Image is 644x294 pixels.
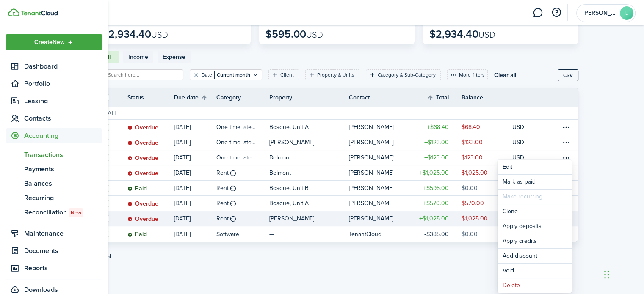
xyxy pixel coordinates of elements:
[269,93,349,102] th: Property
[127,226,174,242] a: Paid
[498,264,572,278] button: Void
[216,138,257,147] table-info-title: One time late fee
[498,204,572,219] a: Clone
[348,135,410,150] a: [PERSON_NAME]
[410,165,461,180] a: $1,025.00
[174,214,191,223] p: [DATE]
[269,168,291,177] p: Belmont
[127,135,174,150] a: Overdue
[348,154,393,161] table-profile-info-text: [PERSON_NAME]
[426,123,448,132] table-amount-title: $68.40
[423,184,448,192] table-amount-title: $595.00
[174,138,191,147] p: [DATE]
[269,196,349,211] a: Bosque, Unit A
[127,211,174,226] a: Overdue
[348,93,410,102] th: Contact
[174,181,216,195] a: [DATE]
[127,231,147,238] status: Paid
[494,69,516,80] button: Clear all
[190,69,262,80] filter-tag: Open filter
[424,153,448,162] table-amount-title: $123.00
[269,214,314,223] p: [PERSON_NAME]
[604,262,609,287] div: Drag
[378,71,436,79] filter-tag-label: Category & Sub-Category
[128,52,148,61] span: Income
[174,150,216,165] a: [DATE]
[6,176,102,191] a: Balances
[174,93,216,103] th: Sort
[348,215,393,222] table-profile-info-text: [PERSON_NAME]
[424,230,448,239] table-amount-title: $385.00
[214,71,250,79] filter-tag-value: Current month
[419,214,448,223] table-amount-title: $1,025.00
[202,71,212,79] filter-tag-label: Date
[96,109,125,118] td: [DATE]
[512,138,524,147] p: USD
[348,165,410,180] a: [PERSON_NAME]
[174,168,191,177] p: [DATE]
[512,150,535,165] a: USD
[269,211,349,226] a: [PERSON_NAME]
[24,96,102,106] span: Leasing
[127,150,174,165] a: Overdue
[461,168,487,177] table-amount-description: $1,025.00
[348,170,393,176] table-profile-info-text: [PERSON_NAME]
[424,138,448,147] table-amount-title: $123.00
[305,69,359,80] filter-tag: Open filter
[447,69,488,80] button: More filters
[24,179,102,189] span: Balances
[348,226,410,242] a: TenantCloud
[127,165,174,180] a: Overdue
[348,211,410,226] a: [PERSON_NAME]
[461,93,512,102] th: Balance
[498,219,572,234] button: Apply deposits
[127,140,158,146] status: Overdue
[461,120,512,135] a: $68.40
[6,261,102,276] a: Reports
[410,120,461,135] a: $68.40
[348,196,410,211] a: [PERSON_NAME]
[461,211,512,226] a: $1,025.00
[461,199,484,208] table-amount-description: $570.00
[6,205,102,220] a: ReconciliationNew
[24,246,102,256] span: Documents
[461,123,480,132] table-amount-description: $68.40
[410,211,461,226] a: $1,025.00
[410,181,461,195] a: $595.00
[512,123,524,132] p: USD
[127,216,158,223] status: Overdue
[216,153,257,162] table-info-title: One time late fee
[461,226,512,242] a: $0.00
[498,160,572,174] button: Edit
[174,211,216,226] a: [DATE]
[127,124,158,131] status: Overdue
[461,138,482,147] table-amount-description: $123.00
[268,69,299,80] filter-tag: Open filter
[127,196,174,211] a: Overdue
[512,135,535,150] a: USD
[410,135,461,150] a: $123.00
[348,200,393,207] table-profile-info-text: [PERSON_NAME]
[127,170,158,177] status: Overdue
[498,175,572,189] a: Mark as paid
[269,150,349,165] a: Belmont
[348,181,410,195] a: [PERSON_NAME]
[163,52,185,61] span: Expense
[512,120,535,135] a: USD
[216,150,269,165] a: One time late fee
[216,211,269,226] a: Rent
[348,124,393,131] table-profile-info-text: [PERSON_NAME]
[461,150,512,165] a: $123.00
[461,196,512,211] a: $570.00
[216,93,269,102] th: Category
[174,153,191,162] p: [DATE]
[410,196,461,211] a: $570.00
[269,123,309,132] p: Bosque, Unit A
[423,199,448,208] table-amount-title: $570.00
[269,199,309,208] p: Bosque, Unit A
[269,135,349,150] a: [PERSON_NAME]
[174,230,191,239] p: [DATE]
[410,150,461,165] a: $123.00
[512,153,524,162] p: USD
[127,181,174,195] a: Paid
